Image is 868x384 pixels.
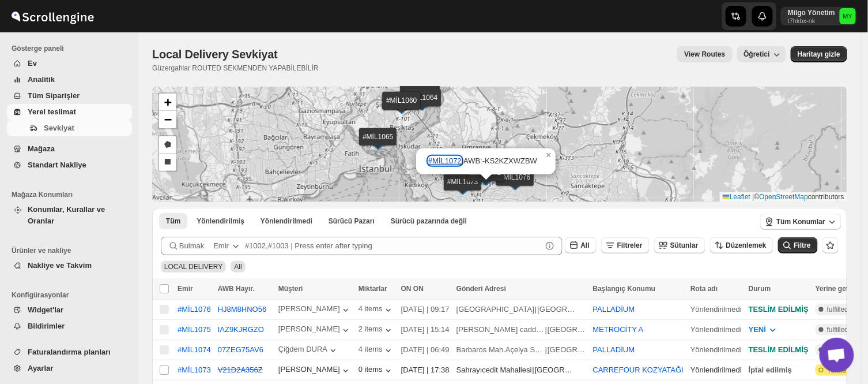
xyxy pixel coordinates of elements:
button: Ayarlar [7,360,132,376]
button: Claimable [322,213,382,229]
span: Emir [178,285,193,293]
span: Ev [28,59,37,68]
span: Ayarlar [28,364,53,372]
button: #MİL1072 [428,156,462,165]
button: Emir [206,237,248,255]
button: IAZ9KJRGZO [218,325,264,334]
button: 2 items [358,325,394,336]
span: fulfilled [827,325,848,334]
span: Düzenlemek [726,241,767,249]
button: Düzenlemek [710,237,773,253]
div: Yönlendirilmedi [690,344,742,356]
a: Close popup [542,148,556,162]
span: Ürünler ve nakliye [12,246,133,255]
button: Filtreler [601,237,650,253]
button: Bildirimler [7,318,132,334]
a: OpenStreetMap [760,193,809,201]
div: | [456,324,586,335]
div: [GEOGRAPHIC_DATA] [548,344,586,356]
div: #MİL1074 [178,345,211,354]
span: Gösterge paneli [12,44,133,53]
button: Faturalandırma planları [7,344,132,360]
button: Widget'lar [7,302,132,318]
img: Marker [410,84,428,97]
div: 4 items [358,304,394,316]
button: PALLADİUM [593,345,635,354]
button: Tüm Konumlar [760,214,841,230]
button: All [565,237,597,253]
button: 0 items [358,365,394,376]
button: Un-claimable [384,213,474,229]
div: | AWB:- KS2KZXWZBW [428,156,541,166]
span: Filtre [794,241,811,249]
div: 4 items [358,345,394,356]
span: Rota adı [690,285,718,293]
div: Yönlendirilmedi [690,304,742,315]
img: Marker [454,182,471,195]
span: Yönlendirilmedi [261,217,312,226]
span: AWB Hayır. [218,285,255,293]
div: [GEOGRAPHIC_DATA] [548,324,586,335]
a: Leaflet [723,193,750,201]
button: Çiğdem DURA [278,345,339,356]
div: TESLİM EDİLMİŞ [749,304,809,315]
button: [PERSON_NAME] [278,365,352,376]
div: [PERSON_NAME] [278,304,352,316]
div: Yönlendirilmedi [690,364,742,376]
span: Yönlendirilmiş [197,217,244,226]
button: Routed [190,213,251,229]
span: Milgo Yönetim [840,8,856,24]
div: | [456,304,586,315]
span: Yerel teslimat [28,107,76,116]
div: Açık sohbet [820,338,854,372]
input: #1002,#1003 | Press enter after typing [245,237,542,255]
span: ON ON [401,285,424,293]
span: | [753,193,754,201]
div: [GEOGRAPHIC_DATA] [456,304,534,315]
button: V21D2A356Z [218,366,263,374]
button: view route [677,46,732,62]
div: [DATE] | 06:49 [401,344,450,356]
button: Sevkiyat [7,120,132,136]
span: Haritayı gizle [798,50,840,59]
div: Barbaros Mah.Açelya Sokağı Ağaoğlu Moontown Sitesi A1-2 Blok D:8 [456,344,545,356]
button: YENİ [742,320,786,339]
a: Draw a polygon [159,136,176,154]
p: t7hkbx-nk [788,17,835,24]
img: Marker [369,137,387,150]
div: #MİL1075 [178,325,211,334]
div: [GEOGRAPHIC_DATA] [535,364,573,376]
div: #MİL1076 [178,305,211,314]
img: ScrollEngine [9,2,96,31]
button: [PERSON_NAME] [278,325,352,336]
button: 07ZEG75AV6 [218,345,263,354]
span: Tüm [166,217,180,226]
span: Başlangıç Konumu [593,285,656,293]
span: Tüm Konumlar [776,217,825,226]
span: All [581,241,590,249]
div: [GEOGRAPHIC_DATA] [538,304,576,315]
span: Filtreler [617,241,643,249]
span: − [164,112,172,126]
span: Konfigürasyonlar [12,290,133,300]
img: Marker [393,101,410,114]
div: [PERSON_NAME] caddesi no 79 ulus [456,324,545,335]
img: Marker [413,98,431,111]
p: Milgo Yönetim [788,8,835,17]
span: Sürücü Pazarı [329,217,375,226]
a: Draw a rectangle [159,154,176,171]
div: İptal edilmiş [749,364,809,376]
span: Bildirimler [28,322,65,330]
div: | [456,344,586,356]
span: Sütunlar [670,241,699,249]
span: Öğretici [744,50,770,58]
div: TESLİM EDİLMİŞ [749,344,809,356]
span: Analitik [28,75,55,84]
span: Standart Nakliye [28,161,86,169]
img: Marker [477,173,495,186]
div: [DATE] | 17:38 [401,364,450,376]
div: Sahrayıcedit Mahallesi [456,364,532,376]
button: Filtre [778,237,818,253]
span: Tüm Siparişler [28,91,80,100]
